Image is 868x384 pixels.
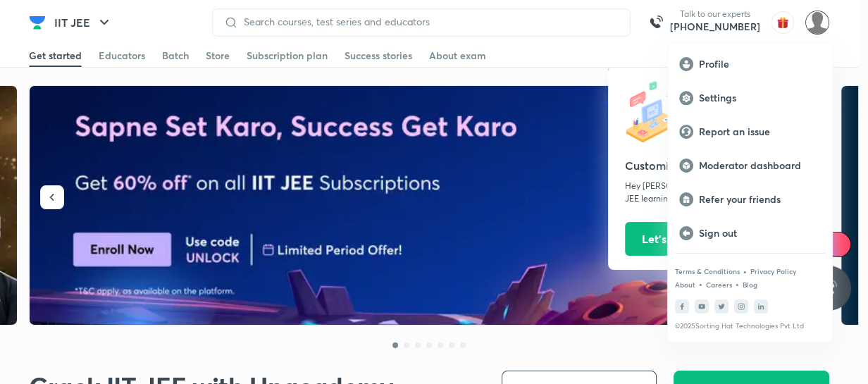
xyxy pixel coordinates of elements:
[735,278,740,290] div: •
[750,267,796,275] a: Privacy Policy
[699,193,821,206] p: Refer your friends
[699,159,821,172] p: Moderator dashboard
[699,58,821,70] p: Profile
[743,280,757,289] a: Blog
[668,81,832,115] a: Settings
[699,92,821,104] p: Settings
[675,280,695,289] a: About
[675,267,740,275] a: Terms & Conditions
[698,278,703,290] div: •
[699,125,821,138] p: Report an issue
[668,149,832,182] a: Moderator dashboard
[743,265,748,278] div: •
[668,182,832,216] a: Refer your friends
[675,322,825,330] p: © 2025 Sorting Hat Technologies Pvt Ltd
[668,47,832,81] a: Profile
[706,280,732,289] a: Careers
[699,227,821,240] p: Sign out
